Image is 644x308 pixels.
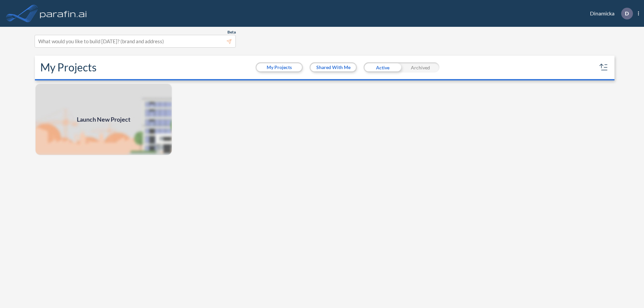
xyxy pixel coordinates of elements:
[40,61,97,74] h2: My Projects
[39,7,88,20] img: logo
[77,115,130,124] span: Launch New Project
[364,62,401,72] div: Active
[35,83,172,156] img: add
[257,63,302,71] button: My Projects
[401,62,439,72] div: Archived
[580,8,639,19] div: Dinamicka
[35,83,172,156] a: Launch New Project
[311,63,356,71] button: Shared With Me
[227,29,236,35] span: Beta
[625,10,629,16] p: D
[598,62,609,73] button: sort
